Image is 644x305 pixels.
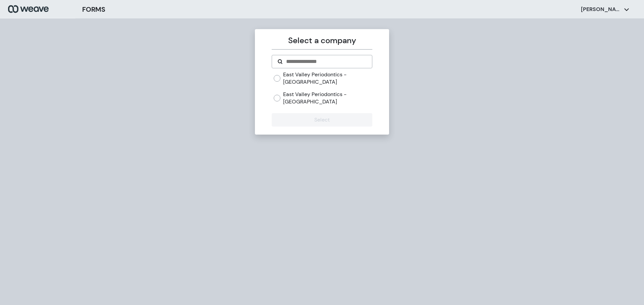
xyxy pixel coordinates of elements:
[285,58,366,66] input: Search
[82,4,105,14] h3: FORMS
[272,113,372,127] button: Select
[283,91,372,105] label: East Valley Periodontics - [GEOGRAPHIC_DATA]
[283,71,372,85] label: East Valley Periodontics - [GEOGRAPHIC_DATA]
[581,6,621,13] p: [PERSON_NAME]
[272,34,372,47] p: Select a company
